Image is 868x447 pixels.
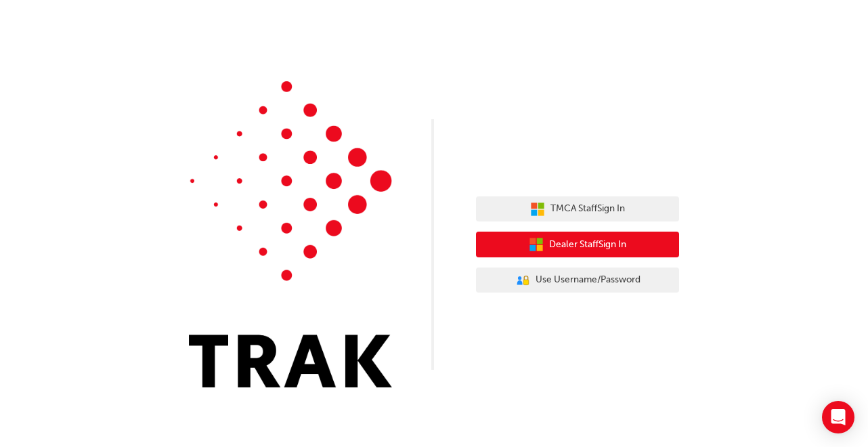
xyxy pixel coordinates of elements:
[476,196,679,222] button: TMCA StaffSign In
[822,401,854,433] div: Open Intercom Messenger
[536,272,641,288] span: Use Username/Password
[476,268,679,293] button: Use Username/Password
[549,237,626,253] span: Dealer Staff Sign In
[189,81,392,387] img: Trak
[550,201,625,217] span: TMCA Staff Sign In
[476,232,679,257] button: Dealer StaffSign In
